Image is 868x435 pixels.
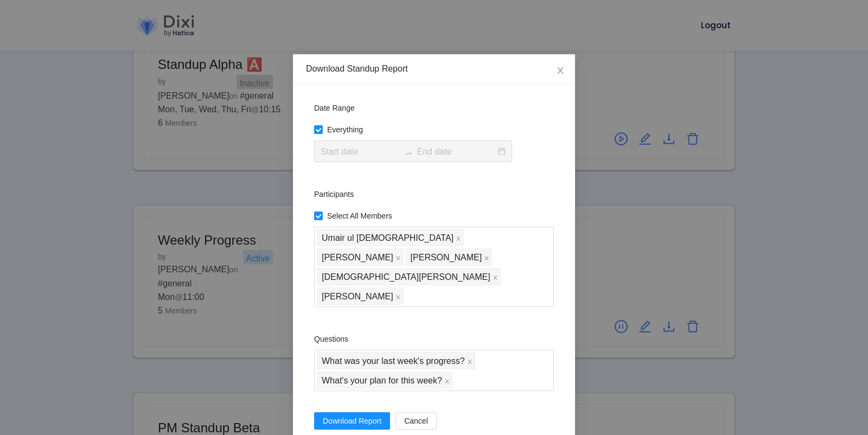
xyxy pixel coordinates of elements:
span: close [395,255,401,260]
button: Close [546,54,575,84]
span: Adnan Rafiq [317,248,404,266]
span: close [493,274,498,280]
span: swap-right [404,149,413,157]
span: Umair ul [DEMOGRAPHIC_DATA] [322,229,454,246]
span: close [456,235,461,241]
span: close [556,66,565,75]
span: What was your last week's progress? [322,353,465,369]
span: [PERSON_NAME] [322,249,393,265]
div: Questions [314,328,554,350]
span: Everything [323,119,367,140]
button: Cancel [395,412,437,430]
span: Momin Raza [317,287,404,305]
span: Syed Muhammad Danish [406,248,493,266]
span: close [444,378,450,383]
div: Download Standup Report [306,63,562,75]
span: close [395,294,401,299]
span: to [404,147,413,156]
input: End date [417,145,496,158]
button: Download Report [314,412,390,430]
span: Muhammad Naeem Raza [317,268,501,285]
span: What was your last week's progress? [317,352,475,369]
span: [PERSON_NAME] [322,288,393,304]
span: What's your plan for this week? [317,372,452,389]
span: close [467,359,473,364]
span: Cancel [404,415,428,427]
span: close [484,255,489,260]
span: [PERSON_NAME] [411,249,482,265]
div: Date Range [314,97,512,119]
span: What's your plan for this week? [322,372,442,388]
span: Download Report [323,415,381,427]
span: [DEMOGRAPHIC_DATA][PERSON_NAME] [322,268,490,285]
input: Start date [321,145,400,158]
div: Participants [314,183,554,205]
span: Select All Members [323,205,397,227]
span: Umair ul Islam [317,229,464,246]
